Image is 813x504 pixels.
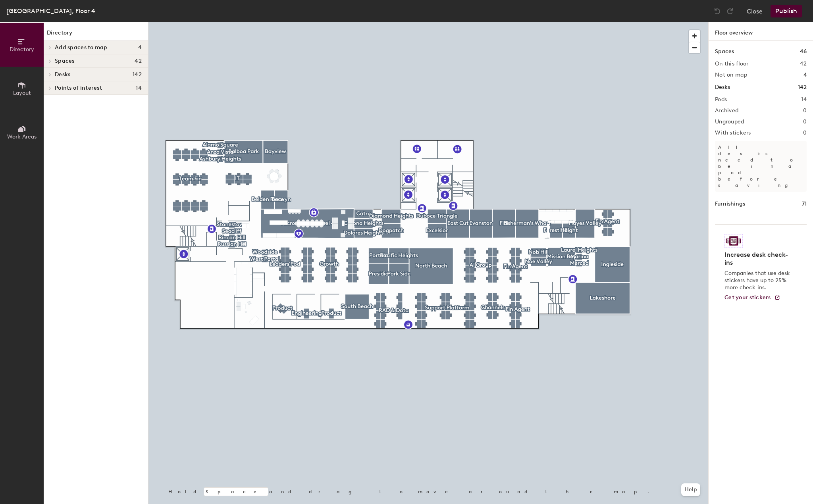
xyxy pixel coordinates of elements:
[803,119,807,125] h2: 0
[138,44,142,51] span: 4
[800,47,807,56] h1: 46
[55,85,102,91] span: Points of interest
[715,61,749,67] h2: On this floor
[747,5,763,17] button: Close
[136,85,142,91] span: 14
[681,483,700,496] button: Help
[802,200,807,208] h1: 71
[726,7,734,15] img: Redo
[709,22,813,41] h1: Floor overview
[44,29,148,41] h1: Directory
[724,251,792,267] h4: Increase desk check-ins
[133,71,142,78] span: 142
[724,234,743,248] img: Sticker logo
[800,61,807,67] h2: 42
[135,58,142,64] span: 42
[803,108,807,114] h2: 0
[715,119,744,125] h2: Ungrouped
[7,133,37,140] span: Work Areas
[724,294,780,301] a: Get your stickers
[715,141,807,192] p: All desks need to be in a pod before saving
[715,200,745,208] h1: Furnishings
[724,270,792,291] p: Companies that use desk stickers have up to 25% more check-ins.
[55,44,108,51] span: Add spaces to map
[715,83,730,92] h1: Desks
[715,96,727,103] h2: Pods
[715,72,747,78] h2: Not on map
[55,58,75,64] span: Spaces
[724,294,771,301] span: Get your stickers
[6,6,95,16] div: [GEOGRAPHIC_DATA], Floor 4
[798,83,807,92] h1: 142
[715,108,738,114] h2: Archived
[10,46,34,53] span: Directory
[713,7,721,15] img: Undo
[13,90,31,96] span: Layout
[715,130,751,136] h2: With stickers
[803,72,807,78] h2: 4
[55,71,70,78] span: Desks
[803,130,807,136] h2: 0
[801,96,807,103] h2: 14
[715,47,734,56] h1: Spaces
[771,5,802,17] button: Publish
